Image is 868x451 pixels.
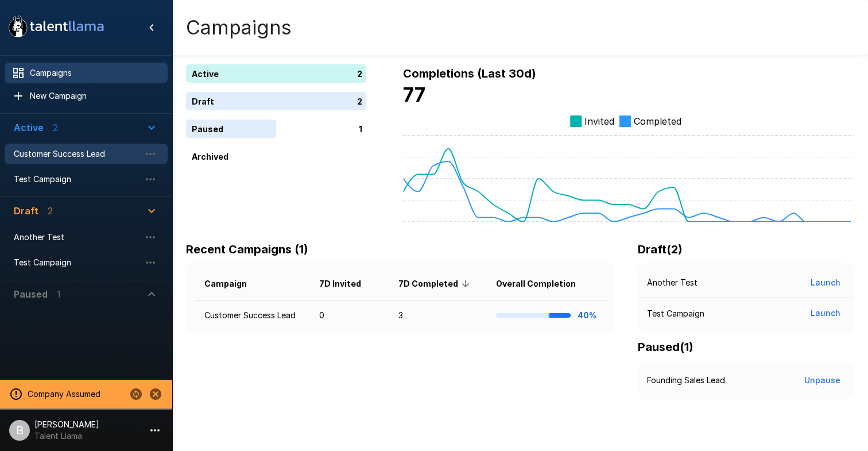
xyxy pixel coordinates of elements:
button: Launch [806,303,845,324]
p: Founding Sales Lead [647,375,725,386]
button: Unpause [800,370,845,391]
p: 1 [359,123,362,135]
span: 7D Completed [398,277,473,291]
b: Draft ( 2 ) [638,242,683,256]
b: 40% [578,310,596,320]
p: Another Test [647,277,697,288]
b: Paused ( 1 ) [638,340,693,354]
span: Campaign [204,277,262,291]
td: 3 [389,300,487,331]
p: 2 [357,95,362,107]
p: 2 [357,68,362,80]
b: Recent Campaigns (1) [186,242,308,256]
span: 7D Invited [319,277,376,291]
td: Customer Success Lead [195,300,310,331]
td: 0 [310,300,389,331]
p: Test Campaign [647,308,704,319]
span: Overall Completion [496,277,591,291]
h4: Campaigns [186,16,292,40]
b: 77 [403,83,425,106]
button: Launch [806,272,845,294]
b: Completions (Last 30d) [403,67,536,80]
